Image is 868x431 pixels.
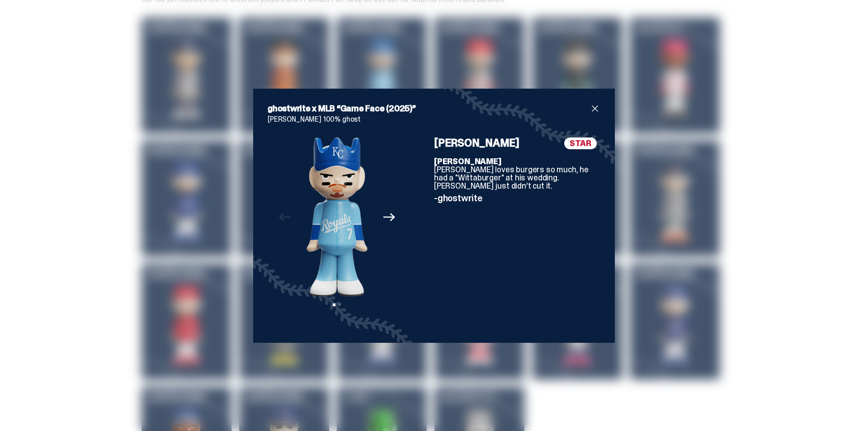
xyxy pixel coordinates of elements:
p: -ghostwrite [434,194,600,203]
p: [PERSON_NAME] 100% ghost [268,116,600,123]
b: [PERSON_NAME] [434,156,501,167]
button: View slide 1 [333,303,335,306]
button: Next [379,207,399,227]
img: Property%201=Bobby%20Witt%20Jr,%20Property%202=true,%20Angle=Front.png [307,137,368,297]
h4: [PERSON_NAME] [434,137,600,148]
h2: ghostwrite x MLB “Game Face (2025)” [268,103,590,114]
p: [PERSON_NAME] loves burgers so much, he had a "Wittaburger" at his wedding. [PERSON_NAME] just di... [434,157,600,190]
button: close [590,103,600,114]
button: View slide 2 [338,303,341,306]
span: STAR [564,137,597,149]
